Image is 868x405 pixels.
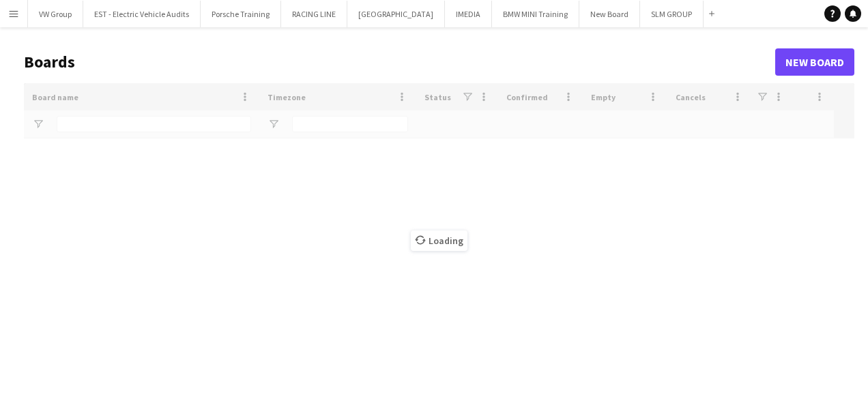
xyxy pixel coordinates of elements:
button: New Board [579,1,640,27]
button: VW Group [28,1,83,27]
button: EST - Electric Vehicle Audits [83,1,201,27]
button: SLM GROUP [640,1,704,27]
button: IMEDIA [445,1,492,27]
button: Porsche Training [201,1,281,27]
button: [GEOGRAPHIC_DATA] [347,1,445,27]
a: New Board [775,48,854,76]
button: BMW MINI Training [492,1,579,27]
h1: Boards [24,52,775,72]
span: Loading [411,230,467,251]
button: RACING LINE [281,1,347,27]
